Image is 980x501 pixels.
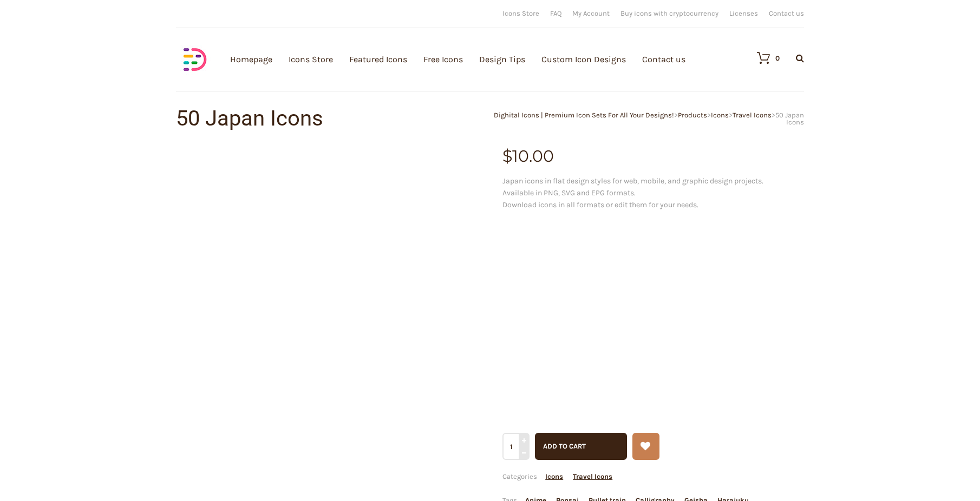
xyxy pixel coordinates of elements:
a: My Account [572,10,610,17]
span: $ [502,146,512,166]
h1: 50 Japan Icons [176,108,490,129]
a: 0 [746,51,780,64]
a: Travel Icons [573,472,612,480]
a: Icons [711,111,729,119]
p: Japan icons in flat design styles for web, mobile, and graphic design projects. Available in PNG,... [502,175,804,211]
a: Icons Store [502,10,539,17]
a: Travel Icons [733,111,772,119]
bdi: 10.00 [502,146,554,166]
a: Dighital Icons | Premium Icon Sets For All Your Designs! [494,111,674,119]
a: Products [678,111,707,119]
a: Icons [545,472,563,480]
a: Contact us [769,10,804,17]
div: 0 [775,55,780,62]
button: Add to cart [535,433,627,460]
div: > > > > [490,111,804,126]
span: 50 Japan Icons [775,111,804,126]
a: FAQ [550,10,561,17]
a: Buy icons with cryptocurrency [620,10,718,17]
span: Categories [502,472,612,480]
a: Licenses [729,10,758,17]
span: Add to cart [543,442,586,450]
input: Qty [502,433,528,460]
